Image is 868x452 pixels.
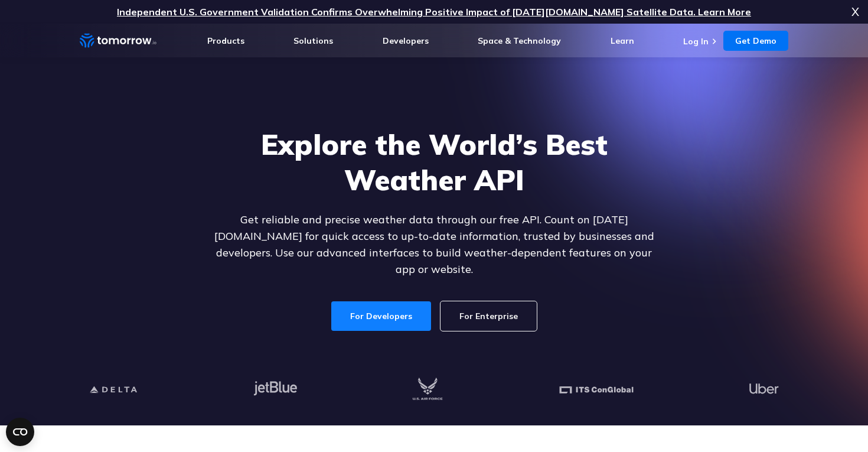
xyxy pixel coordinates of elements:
a: Get Demo [723,31,788,51]
p: Get reliable and precise weather data through our free API. Count on [DATE][DOMAIN_NAME] for quic... [206,212,662,278]
a: Space & Technology [478,35,561,46]
button: Open CMP widget [6,418,34,446]
a: Solutions [293,35,333,46]
a: For Enterprise [440,301,537,331]
a: For Developers [331,301,431,331]
a: Learn [611,35,634,46]
a: Log In [683,36,709,47]
a: Products [207,35,244,46]
a: Developers [383,35,429,46]
h1: Explore the World’s Best Weather API [206,126,662,197]
a: Independent U.S. Government Validation Confirms Overwhelming Positive Impact of [DATE][DOMAIN_NAM... [117,6,751,18]
a: Home link [80,32,156,50]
